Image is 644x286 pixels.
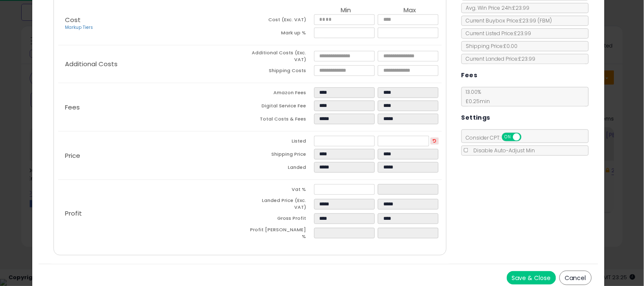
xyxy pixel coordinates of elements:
span: Current Buybox Price: [462,17,552,24]
td: Landed [250,162,314,175]
td: Profit [PERSON_NAME] % [250,227,314,242]
th: Max [378,7,442,14]
span: Current Landed Price: £23.99 [462,55,536,62]
td: Landed Price (Exc. VAT) [250,197,314,213]
p: Fees [58,104,250,111]
h5: Settings [461,112,490,123]
h5: Fees [461,70,478,81]
button: Save & Close [507,271,556,285]
td: Additional Costs (Exc. VAT) [250,50,314,65]
span: ON [503,134,513,141]
span: Consider CPT: [462,134,533,141]
td: Gross Profit [250,213,314,227]
span: Shipping Price: £0.00 [462,42,518,50]
p: Price [58,152,250,159]
td: Listed [250,136,314,149]
span: ( FBM ) [538,17,552,24]
td: Shipping Costs [250,65,314,79]
p: Cost [58,17,250,31]
span: Avg. Win Price 24h: £23.99 [462,4,530,11]
td: Digital Service Fee [250,101,314,114]
button: Cancel [560,271,592,285]
a: Markup Tiers [65,24,93,31]
span: £0.25 min [462,98,490,105]
span: 13.00 % [462,88,490,105]
p: Profit [58,210,250,217]
th: Min [314,7,378,14]
td: Mark up % [250,28,314,41]
span: OFF [520,134,534,141]
td: Amazon Fees [250,87,314,101]
span: £23.99 [520,17,552,24]
td: Shipping Price [250,149,314,162]
span: Current Listed Price: £23.99 [462,30,532,37]
td: Vat % [250,184,314,197]
p: Additional Costs [58,61,250,67]
td: Cost (Exc. VAT) [250,14,314,28]
span: Disable Auto-Adjust Min [470,147,535,154]
td: Total Costs & Fees [250,114,314,127]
